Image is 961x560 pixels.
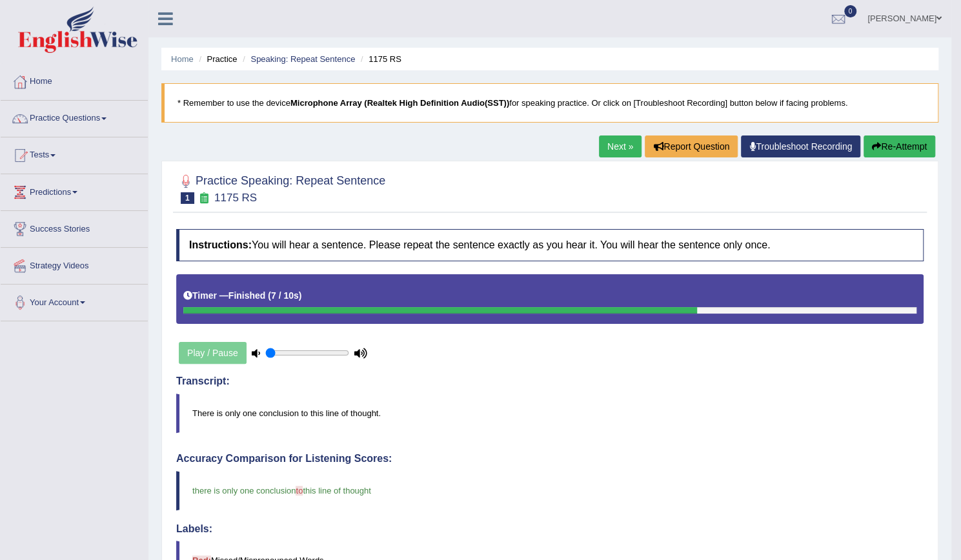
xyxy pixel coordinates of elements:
b: ) [299,290,302,301]
a: Tests [1,137,148,170]
span: 1 [181,192,194,204]
h5: Timer — [183,291,301,301]
li: Practice [196,53,237,65]
a: Success Stories [1,211,148,243]
b: ( [268,290,271,301]
button: Report Question [645,135,738,157]
a: Predictions [1,174,148,206]
button: Re-Attempt [864,135,935,157]
a: Troubleshoot Recording [741,135,860,157]
a: Home [1,64,148,96]
h2: Practice Speaking: Repeat Sentence [176,172,385,204]
a: Next » [599,135,642,157]
h4: Labels: [176,523,924,535]
a: Practice Questions [1,101,148,133]
h4: Transcript: [176,375,924,387]
b: Instructions: [189,239,252,250]
li: 1175 RS [358,53,401,65]
small: Exam occurring question [197,192,211,205]
h4: Accuracy Comparison for Listening Scores: [176,453,924,465]
b: Microphone Array (Realtek High Definition Audio(SST)) [290,98,509,108]
blockquote: There is only one conclusion to this line of thought. [176,394,924,433]
a: Home [171,54,194,64]
a: Speaking: Repeat Sentence [250,54,355,64]
small: 1175 RS [214,192,257,204]
span: to [296,486,303,495]
a: Strategy Videos [1,248,148,280]
b: Finished [228,290,266,301]
h4: You will hear a sentence. Please repeat the sentence exactly as you hear it. You will hear the se... [176,229,924,261]
a: Your Account [1,285,148,317]
span: there is only one conclusion [192,486,296,495]
b: 7 / 10s [271,290,299,301]
blockquote: * Remember to use the device for speaking practice. Or click on [Troubleshoot Recording] button b... [161,83,938,123]
span: this line of thought [303,486,371,495]
span: 0 [844,5,857,17]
